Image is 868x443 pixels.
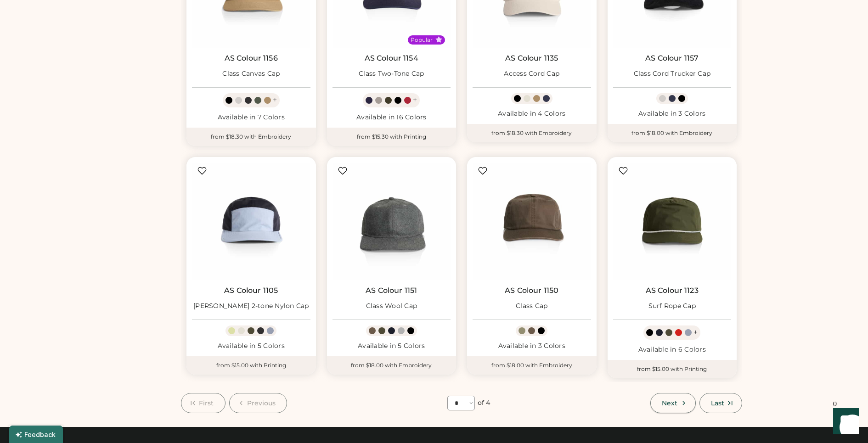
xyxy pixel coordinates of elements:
[181,393,225,413] button: First
[608,124,737,142] div: from $18.00 with Embroidery
[645,54,699,63] a: AS Colour 1157
[473,109,591,118] div: Available in 4 Colors
[333,342,451,351] div: Available in 5 Colors
[467,124,597,142] div: from $18.30 with Embroidery
[186,128,316,146] div: from $18.30 with Embroidery
[327,356,457,375] div: from $18.00 with Embroidery
[193,302,309,311] div: [PERSON_NAME] 2-tone Nylon Cap
[505,286,558,295] a: AS Colour 1150
[473,163,591,281] img: AS Colour 1150 Class Cap
[366,302,417,311] div: Class Wool Cap
[711,400,724,406] span: Last
[613,109,732,118] div: Available in 3 Colors
[608,360,737,378] div: from $15.00 with Printing
[693,327,698,337] div: +
[199,400,214,406] span: First
[613,163,732,281] img: AS Colour 1123 Surf Rope Cap
[365,54,418,63] a: AS Colour 1154
[504,69,559,79] div: Access Cord Cap
[186,356,316,375] div: from $15.00 with Printing
[247,400,276,406] span: Previous
[359,69,424,79] div: Class Two-Tone Cap
[650,393,695,413] button: Next
[646,286,699,295] a: AS Colour 1123
[505,54,558,63] a: AS Colour 1135
[225,54,278,63] a: AS Colour 1156
[327,128,457,146] div: from $15.30 with Printing
[473,342,591,351] div: Available in 3 Colors
[192,113,310,122] div: Available in 7 Colors
[478,398,490,408] div: of 4
[273,95,277,105] div: +
[662,400,677,406] span: Next
[467,356,597,375] div: from $18.00 with Embroidery
[516,302,547,311] div: Class Cap
[222,69,280,79] div: Class Canvas Cap
[824,402,864,441] iframe: Front Chat
[224,286,278,295] a: AS Colour 1105
[413,95,417,105] div: +
[613,345,732,354] div: Available in 6 Colors
[435,36,442,43] button: Popular Style
[699,393,742,413] button: Last
[648,302,696,311] div: Surf Rope Cap
[366,286,417,295] a: AS Colour 1151
[229,393,287,413] button: Previous
[634,69,711,79] div: Class Cord Trucker Cap
[333,163,451,281] img: AS Colour 1151 Class Wool Cap
[333,113,451,122] div: Available in 16 Colors
[192,163,310,281] img: AS Colour 1105 Finn 2-tone Nylon Cap
[411,36,433,44] div: Popular
[192,342,310,351] div: Available in 5 Colors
